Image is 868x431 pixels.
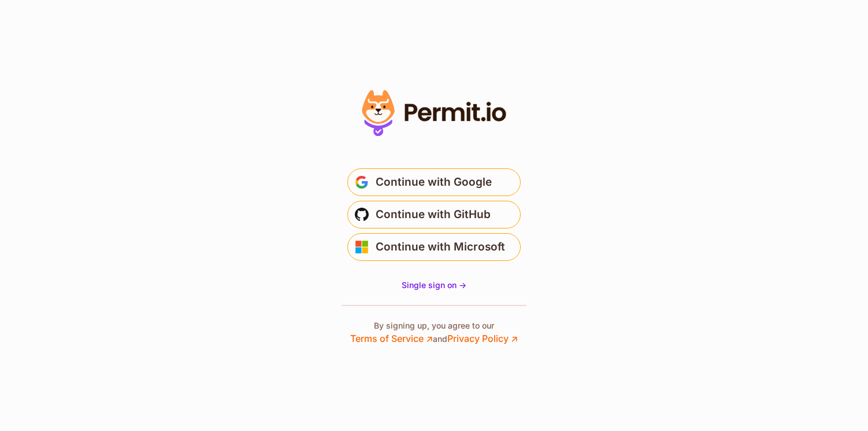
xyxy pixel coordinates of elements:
button: Continue with Google [347,168,521,196]
span: Continue with GitHub [376,205,491,224]
p: By signing up, you agree to our and [350,320,518,345]
button: Continue with GitHub [347,201,521,229]
span: Single sign on -> [402,280,466,290]
a: Privacy Policy ↗ [447,333,518,344]
a: Terms of Service ↗ [350,333,433,344]
span: Continue with Microsoft [376,238,505,256]
button: Continue with Microsoft [347,233,521,261]
a: Single sign on -> [402,279,466,291]
span: Continue with Google [376,173,492,191]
